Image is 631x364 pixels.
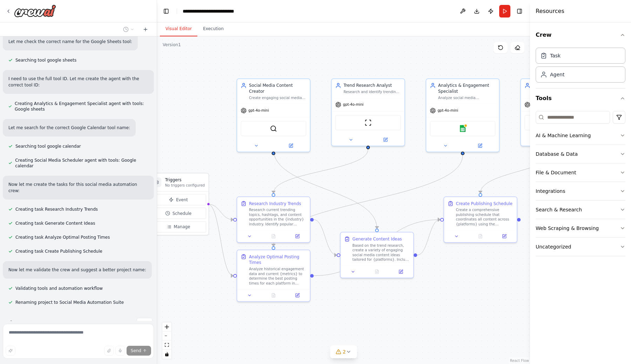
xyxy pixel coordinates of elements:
[15,286,103,291] span: Validating tools and automation workflow
[197,22,229,36] button: Execution
[14,5,56,17] img: Logo
[249,83,306,94] div: Social Media Content Creator
[365,268,389,275] button: No output available
[536,243,571,250] div: Uncategorized
[161,6,171,16] button: Hide left sidebar
[15,57,76,63] span: Searching tool google sheets
[104,346,114,356] button: Upload files
[274,142,307,149] button: Open in side panel
[365,119,372,126] img: ScrapeWebsiteTool
[536,132,591,139] div: AI & Machine Learning
[340,232,414,278] div: Generate Content IdeasBased on the trend research, create a variety of engaging social media cont...
[15,143,81,149] span: Searching tool google calendar
[426,78,500,152] div: Analytics & Engagement SpecialistAnalyze social media performance metrics, engagement rates, and ...
[6,346,15,356] button: Improve this prompt
[536,25,625,45] button: Crew
[15,157,148,169] span: Creating Social Media Scheduler agent with tools: Google calendar
[237,196,311,243] div: Research Industry TrendsResearch current trending topics, hashtags, and content opportunities in ...
[536,45,625,88] div: Crew
[261,292,286,299] button: No output available
[15,234,110,240] span: Creating task Analyze Optimal Posting Times
[443,196,517,243] div: Create Publishing ScheduleCreate a comprehensive publishing schedule that coordinates all content...
[343,102,364,107] span: gpt-4o-mini
[151,208,206,219] button: Schedule
[477,149,560,193] g: Edge from db0642bc-8de3-4fa9-a087-23aec8fdd003 to e5cf00c1-a4a9-4055-8483-c923b0df6c6f
[120,25,137,34] button: Switch to previous chat
[249,96,306,100] div: Create engaging social media content based on {industry} trends and target audience preferences. ...
[438,96,496,100] div: Analyze social media performance metrics, engagement rates, and audience behavior to determine op...
[417,217,440,258] g: Edge from 85536dd1-85a7-4e92-a4b6-12998e868b83 to e5cf00c1-a4a9-4055-8483-c923b0df6c6f
[237,250,311,302] div: Analyze Optimal Posting TimesAnalyze historical engagement data and current {metrics} to determin...
[536,163,625,182] button: File & Document
[331,78,405,146] div: Trend Research AnalystResearch and identify trending topics, hashtags, and content opportunities ...
[330,345,357,358] button: 2
[162,331,171,341] button: zoom out
[176,197,188,203] span: Event
[536,7,564,15] h4: Resources
[456,208,513,226] div: Create a comprehensive publishing schedule that coordinates all content across {platforms} using ...
[344,83,401,89] div: Trend Research Analyst
[536,182,625,200] button: Integrations
[131,348,141,353] span: Send
[15,220,95,226] span: Creating task Generate Content Ideas
[127,346,151,356] button: Send
[162,350,171,359] button: toggle interactivity
[174,224,190,230] span: Manage
[536,89,625,108] button: Tools
[172,210,191,216] span: Schedule
[160,22,197,36] button: Visual Editor
[343,348,346,355] span: 2
[8,76,148,88] p: I need to use the full tool ID. Let me create the agent with the correct tool ID:
[148,173,209,236] div: TriggersNo triggers configuredEventScheduleManage
[536,219,625,237] button: Web Scraping & Browsing
[271,149,380,229] g: Edge from 6f443500-eb29-4db8-b0bf-7abec6c82283 to 85536dd1-85a7-4e92-a4b6-12998e868b83
[510,359,529,363] a: React Flow attribution
[249,201,301,206] div: Research Industry Trends
[536,225,599,232] div: Web Scraping & Browsing
[137,318,152,328] button: Stop
[437,108,458,113] span: gpt-4o-mini
[140,320,149,326] span: Stop
[162,341,171,350] button: fit view
[271,149,371,193] g: Edge from 3e932d94-4a82-4db1-b6b1-34b44f5c05af to 1f5cff46-d55b-427e-aae3-8ea480bd4491
[536,126,625,145] button: AI & Machine Learning
[369,136,402,143] button: Open in side panel
[249,208,306,226] div: Research current trending topics, hashtags, and content opportunities in the {industry} industry....
[15,300,124,305] span: Renaming project to Social Media Automation Suite
[249,267,306,286] div: Analyze historical engagement data and current {metrics} to determine the best posting times for ...
[550,71,564,78] div: Agent
[463,142,497,149] button: Open in side panel
[536,201,625,219] button: Search & Research
[536,108,625,262] div: Tools
[536,169,576,176] div: File & Document
[271,155,466,246] g: Edge from f4bfe482-d7ed-473b-a46d-74f086b7b8e9 to d10b1951-03c8-4fd1-89b9-d8a40b010000
[115,346,125,356] button: Click to speak your automation idea
[8,181,148,194] p: Now let me create the tasks for this social media automation crew:
[162,322,171,331] button: zoom in
[456,201,512,206] div: Create Publishing Schedule
[536,145,625,163] button: Database & Data
[287,292,307,299] button: Open in side panel
[261,233,286,240] button: No output available
[550,52,561,59] div: Task
[208,201,233,279] g: Edge from triggers to d10b1951-03c8-4fd1-89b9-d8a40b010000
[208,201,233,223] g: Edge from triggers to 1f5cff46-d55b-427e-aae3-8ea480bd4491
[15,248,102,254] span: Creating task Create Publishing Schedule
[17,320,39,326] span: Thinking...
[162,322,171,359] div: React Flow controls
[270,125,277,132] img: SerperDevTool
[163,42,181,48] div: Version 1
[536,206,582,213] div: Search & Research
[352,243,410,262] div: Based on the trend research, create a variety of engaging social media content ideas tailored for...
[15,101,148,112] span: Creating Analytics & Engagement Specialist agent with tools: Google sheets
[237,78,311,152] div: Social Media Content CreatorCreate engaging social media content based on {industry} trends and t...
[314,217,337,258] g: Edge from 1f5cff46-d55b-427e-aae3-8ea480bd4491 to 85536dd1-85a7-4e92-a4b6-12998e868b83
[468,233,493,240] button: No output available
[183,8,253,15] nav: breadcrumb
[151,221,206,232] button: Manage
[8,267,146,273] p: Now let me validate the crew and suggest a better project name:
[536,188,565,195] div: Integrations
[248,108,269,113] span: gpt-4o-mini
[165,183,205,188] p: No triggers configured
[438,83,496,94] div: Analytics & Engagement Specialist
